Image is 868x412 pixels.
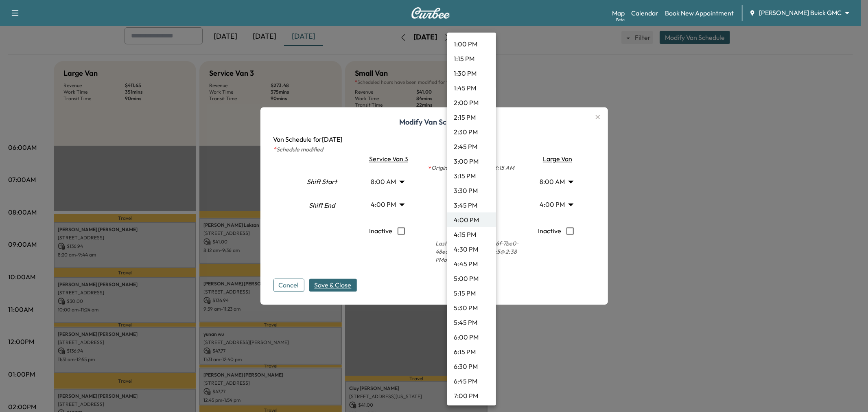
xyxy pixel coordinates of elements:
li: 7:00 PM [447,388,496,403]
li: 2:15 PM [447,110,496,125]
li: 6:15 PM [447,344,496,359]
li: 5:45 PM [447,315,496,330]
li: 4:15 PM [447,227,496,242]
li: 1:45 PM [447,81,496,95]
li: 3:15 PM [447,169,496,183]
li: 4:30 PM [447,242,496,256]
li: 5:00 PM [447,271,496,286]
li: 6:00 PM [447,330,496,344]
li: 5:15 PM [447,286,496,300]
li: 5:30 PM [447,300,496,315]
li: 1:30 PM [447,66,496,81]
li: 2:30 PM [447,125,496,139]
li: 1:00 PM [447,37,496,51]
li: 2:45 PM [447,139,496,154]
li: 6:45 PM [447,374,496,388]
li: 4:00 PM [447,213,496,227]
li: 3:00 PM [447,154,496,169]
li: 3:30 PM [447,183,496,198]
li: 2:00 PM [447,95,496,110]
li: 3:45 PM [447,198,496,213]
li: 6:30 PM [447,359,496,374]
li: 1:15 PM [447,51,496,66]
li: 4:45 PM [447,256,496,271]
